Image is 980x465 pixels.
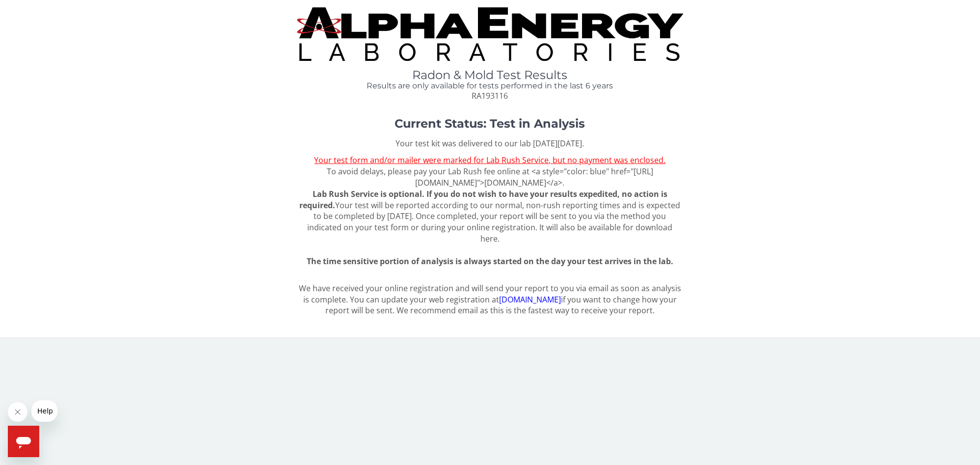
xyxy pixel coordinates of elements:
[297,7,683,61] img: TightCrop.jpg
[314,155,665,165] u: Your test form and/or mailer were marked for Lab Rush Service, but no payment was enclosed.
[31,400,57,422] iframe: Message from company
[297,69,683,82] h1: Radon & Mold Test Results
[299,155,680,244] span: To avoid delays, please pay your Lab Rush fee online at <a style="color: blue" href="[URL][DOMAIN...
[499,294,561,305] a: [DOMAIN_NAME]
[395,116,585,131] strong: Current Status: Test in Analysis
[307,256,673,267] span: The time sensitive portion of analysis is always started on the day your test arrives in the lab.
[297,138,683,149] p: Your test kit was delivered to our lab [DATE][DATE].
[299,189,667,211] strong: Lab Rush Service is optional. If you do not wish to have your results expedited, no action is req...
[472,90,508,101] span: RA193116
[297,82,683,90] h4: Results are only available for tests performed in the last 6 years
[297,283,683,317] p: We have received your online registration and will send your report to you via email as soon as a...
[8,402,27,422] iframe: Close message
[8,426,39,457] iframe: Button to launch messaging window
